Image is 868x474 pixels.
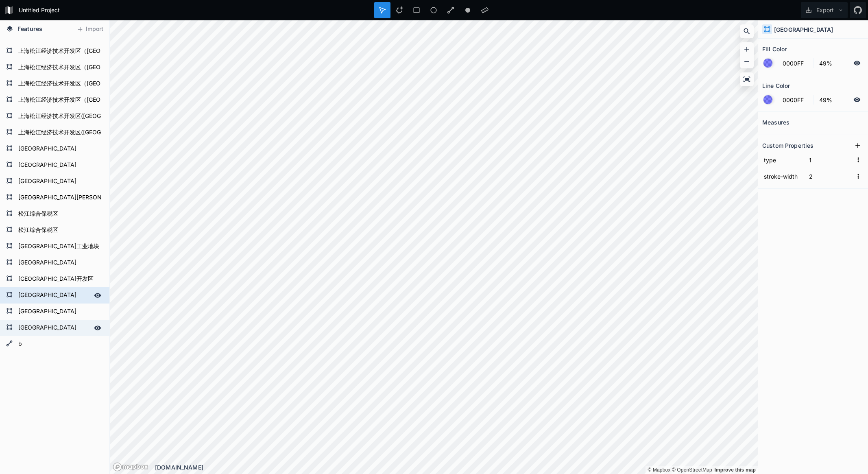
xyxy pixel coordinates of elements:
h2: Measures [762,116,789,129]
input: Empty [807,154,853,166]
h2: Fill Color [762,43,787,55]
a: Map feedback [714,467,756,473]
a: Mapbox [648,467,670,473]
h2: Custom Properties [762,139,813,152]
a: OpenStreetMap [672,467,712,473]
a: Mapbox logo [113,462,148,472]
h4: [GEOGRAPHIC_DATA] [774,25,833,34]
input: Name [762,154,803,166]
button: Export [801,2,848,18]
input: Empty [807,170,853,182]
span: Features [17,24,42,33]
div: [DOMAIN_NAME] [155,463,758,472]
input: Name [762,170,803,182]
h2: Line Color [762,79,790,92]
button: Import [72,23,107,36]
